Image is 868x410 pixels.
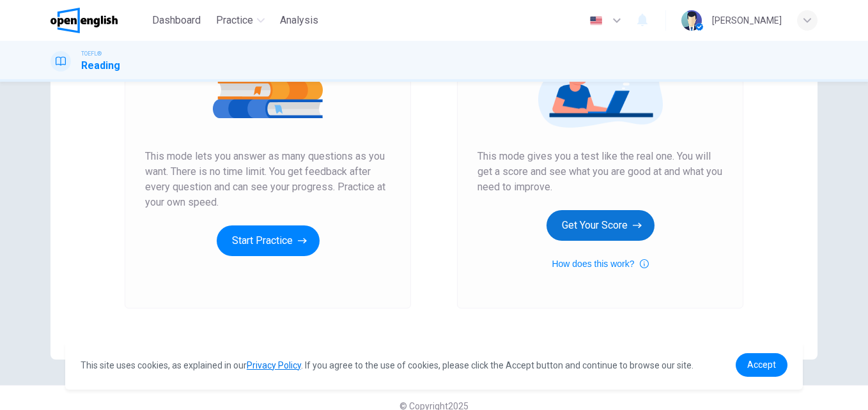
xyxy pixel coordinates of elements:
button: Get Your Score [546,210,655,241]
img: Profile picture [681,10,702,31]
div: [PERSON_NAME] [712,13,782,28]
button: Practice [211,9,270,32]
span: Practice [216,13,253,28]
span: Accept [747,360,776,370]
span: This site uses cookies, as explained in our . If you agree to the use of cookies, please click th... [81,360,694,370]
button: Analysis [275,9,323,32]
span: Dashboard [152,13,201,28]
span: This mode gives you a test like the real one. You will get a score and see what you are good at a... [477,149,723,195]
span: This mode lets you answer as many questions as you want. There is no time limit. You get feedback... [145,149,391,210]
button: Start Practice [217,225,320,256]
img: en [588,16,604,26]
div: cookieconsent [65,340,803,390]
img: OpenEnglish logo [50,8,118,33]
button: How does this work? [552,256,648,271]
a: Privacy Policy [247,360,301,370]
span: Analysis [280,13,318,28]
a: dismiss cookie message [736,353,787,377]
span: TOEFL® [81,49,102,58]
button: Dashboard [147,9,206,32]
h1: Reading [81,58,120,73]
a: OpenEnglish logo [50,8,147,33]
